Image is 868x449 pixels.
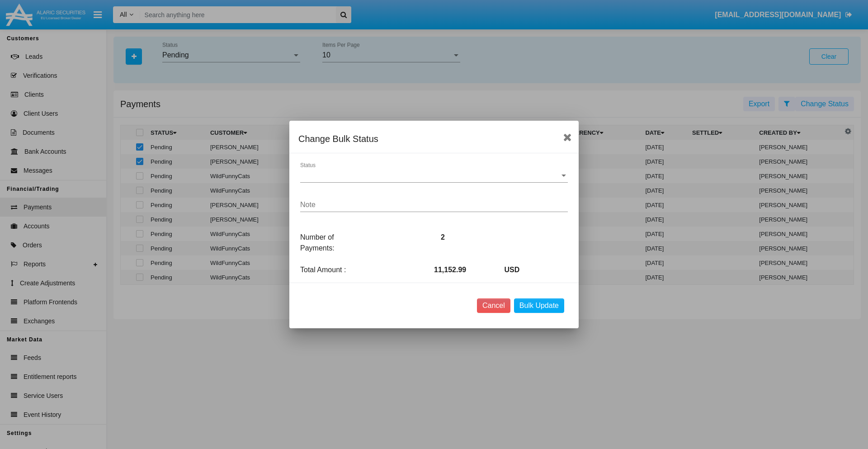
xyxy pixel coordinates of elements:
p: USD [505,265,575,275]
div: Change Bulk Status [298,132,570,146]
p: Number of Payments: [293,232,364,254]
p: 11,152.99 [434,265,505,275]
span: Status [300,171,560,180]
p: 2 [434,232,505,243]
button: Bulk Update [514,298,564,313]
p: Total Amount : [293,265,364,275]
button: Cancel [477,298,510,313]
